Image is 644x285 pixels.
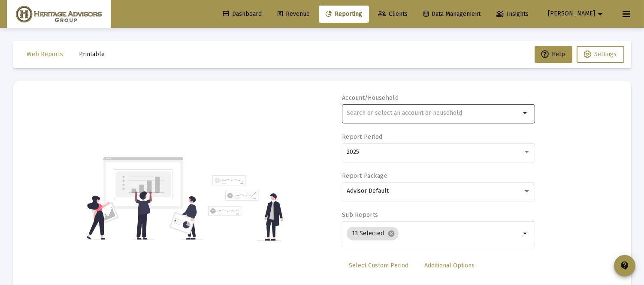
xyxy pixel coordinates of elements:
[347,187,389,195] span: Advisor Default
[319,6,369,23] a: Reporting
[423,10,481,18] span: Data Management
[73,46,112,63] button: Printable
[595,51,617,58] span: Settings
[347,225,520,242] mat-chip-list: Selection
[595,6,605,23] mat-icon: arrow_drop_down
[79,51,105,58] span: Printable
[326,10,362,18] span: Reporting
[347,148,359,156] span: 2025
[548,10,595,18] span: [PERSON_NAME]
[216,6,269,23] a: Dashboard
[490,6,535,23] a: Insights
[271,6,317,23] a: Revenue
[620,261,630,271] mat-icon: contact_support
[520,108,531,118] mat-icon: arrow_drop_down
[342,94,399,102] label: Account/Household
[347,227,399,240] mat-chip: 13 Selected
[342,211,378,219] label: Sub Reports
[417,6,487,23] a: Data Management
[13,6,104,23] img: Dashboard
[535,46,572,63] button: Help
[371,6,414,23] a: Clients
[27,51,63,58] span: Web Reports
[342,133,383,141] label: Report Period
[278,10,310,18] span: Revenue
[20,46,70,63] button: Web Reports
[223,10,262,18] span: Dashboard
[541,51,565,58] span: Help
[349,262,408,269] span: Select Custom Period
[208,175,283,241] img: reporting-alt
[577,46,624,63] button: Settings
[520,228,531,239] mat-icon: arrow_drop_down
[85,156,203,241] img: reporting
[378,10,408,18] span: Clients
[496,10,529,18] span: Insights
[424,262,475,269] span: Additional Options
[342,172,387,180] label: Report Package
[347,110,520,117] input: Search or select an account or household
[387,230,395,237] mat-icon: cancel
[538,5,616,22] button: [PERSON_NAME]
